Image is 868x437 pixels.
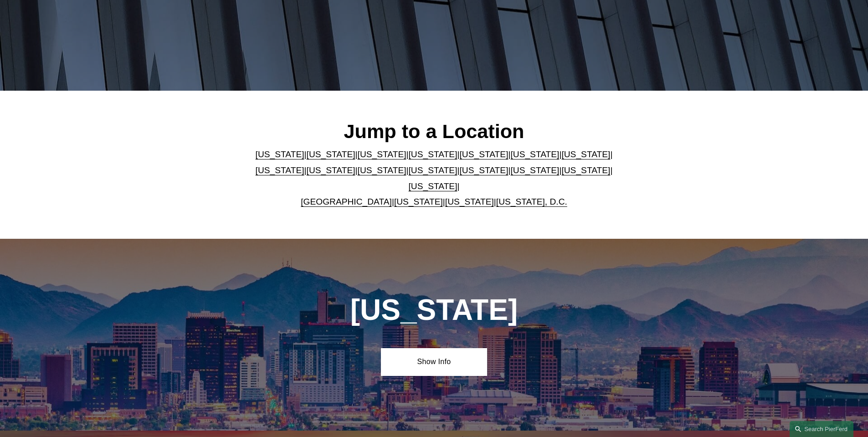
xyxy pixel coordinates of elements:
h2: Jump to a Location [248,119,620,143]
a: [US_STATE] [561,149,610,159]
a: [US_STATE] [510,149,559,159]
a: [US_STATE] [358,165,406,175]
a: [US_STATE], D.C. [496,197,567,206]
a: [US_STATE] [307,165,355,175]
a: [US_STATE] [445,197,494,206]
a: [US_STATE] [409,149,457,159]
a: Search this site [790,421,853,437]
a: [US_STATE] [307,149,355,159]
a: Show Info [381,348,487,375]
h1: [US_STATE] [301,293,567,327]
a: [US_STATE] [256,165,304,175]
a: [US_STATE] [409,181,457,191]
a: [US_STATE] [459,165,508,175]
a: [US_STATE] [409,165,457,175]
a: [US_STATE] [459,149,508,159]
a: [US_STATE] [256,149,304,159]
p: | | | | | | | | | | | | | | | | | | [248,147,620,210]
a: [US_STATE] [561,165,610,175]
a: [US_STATE] [510,165,559,175]
a: [US_STATE] [358,149,406,159]
a: [US_STATE] [394,197,443,206]
a: [GEOGRAPHIC_DATA] [301,197,392,206]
